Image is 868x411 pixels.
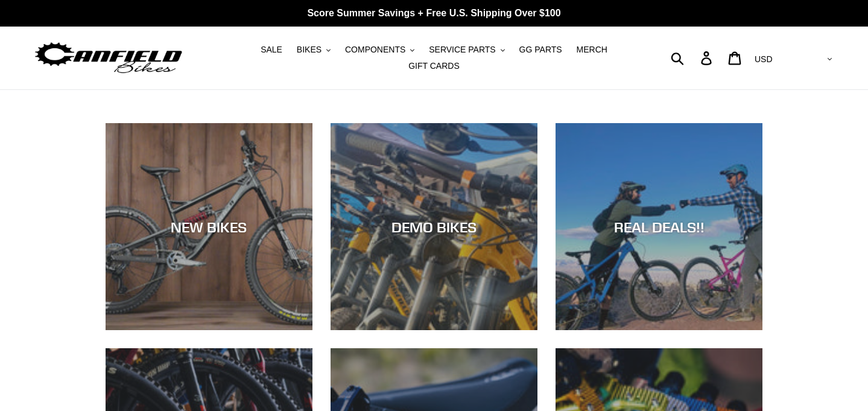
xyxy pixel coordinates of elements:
[331,218,537,235] div: DEMO BIKES
[402,58,466,74] a: GIFT CARDS
[408,61,460,71] span: GIFT CARDS
[513,42,568,58] a: GG PARTS
[571,42,613,58] a: MERCH
[261,45,282,55] span: SALE
[519,45,562,55] span: GG PARTS
[331,123,537,330] a: DEMO BIKES
[429,45,495,55] span: SERVICE PARTS
[339,42,420,58] button: COMPONENTS
[297,45,322,55] span: BIKES
[577,45,607,55] span: MERCH
[255,42,288,58] a: SALE
[556,123,762,330] a: REAL DEALS!!
[33,39,184,77] img: Canfield Bikes
[556,218,762,235] div: REAL DEALS!!
[423,42,510,58] button: SERVICE PARTS
[106,123,312,330] a: NEW BIKES
[677,45,708,71] input: Search
[106,218,312,235] div: NEW BIKES
[291,42,337,58] button: BIKES
[345,45,405,55] span: COMPONENTS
